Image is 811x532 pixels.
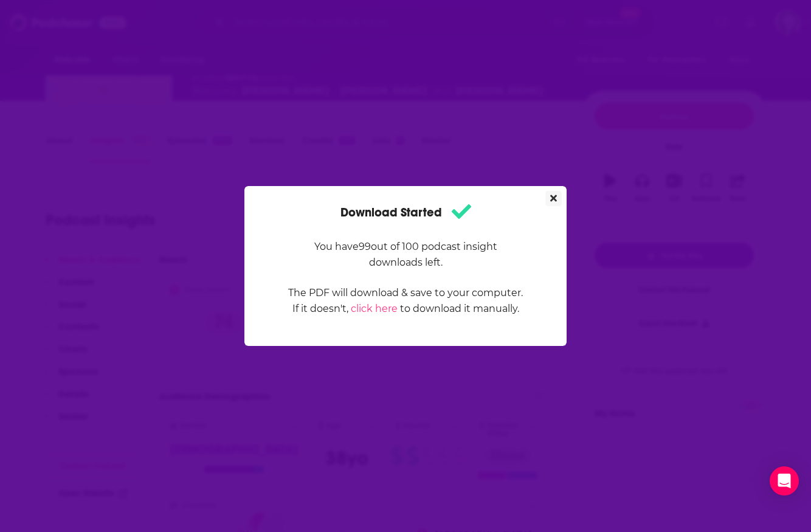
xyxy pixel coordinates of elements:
[288,239,523,271] p: You have 99 out of 100 podcast insight downloads left.
[770,466,799,496] div: Open Intercom Messenger
[288,285,523,317] p: The PDF will download & save to your computer. If it doesn't, to download it manually.
[545,191,562,206] button: Close
[351,303,398,314] a: click here
[340,201,471,224] h1: Download Started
